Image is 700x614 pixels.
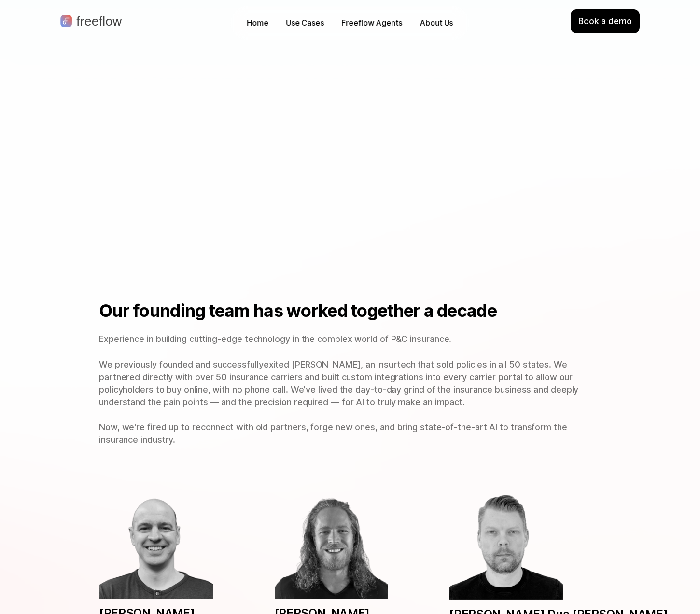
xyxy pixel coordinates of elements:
p: Book a demo [578,15,632,27]
a: Freeflow Agents [336,15,407,30]
a: exited [PERSON_NAME] [264,359,361,369]
p: Home [247,17,268,28]
p: freeflow [76,15,122,27]
p: Freeflow Agents [341,17,402,28]
a: About Us [415,15,458,30]
span: , an insurtech that sold policies in all 50 states. We partnered directly with over 50 insurance ... [99,359,581,445]
div: Book a demo [571,9,640,33]
span: Experience in building cutting-edge technology in the complex world of P&C insurance. We previous... [99,334,451,369]
p: About Us [420,17,453,28]
div: Use Cases [286,17,324,28]
h2: Our founding team has worked together a decade [99,300,601,321]
a: Home [242,15,273,30]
